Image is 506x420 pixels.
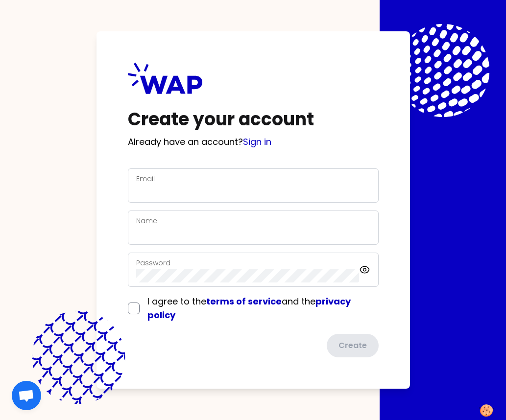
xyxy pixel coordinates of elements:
label: Email [136,174,155,184]
h1: Create your account [128,110,379,129]
span: I agree to the and the [147,295,351,321]
label: Password [136,258,170,268]
label: Name [136,216,157,226]
a: Sign in [243,136,271,148]
a: privacy policy [147,295,351,321]
a: terms of service [206,295,282,307]
div: Ouvrir le chat [12,381,41,410]
p: Already have an account? [128,135,379,149]
button: Create [327,334,379,357]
